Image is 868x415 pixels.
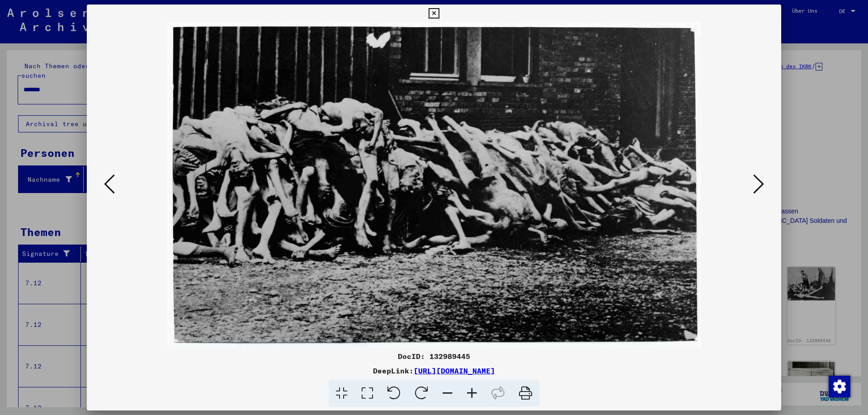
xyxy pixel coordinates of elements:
a: [URL][DOMAIN_NAME] [414,366,495,375]
div: DocID: 132989445 [87,351,781,362]
img: 001.jpg [118,23,750,347]
div: Zustimmung ändern [828,375,850,397]
img: Zustimmung ändern [829,376,850,397]
div: DeepLink: [87,365,781,376]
